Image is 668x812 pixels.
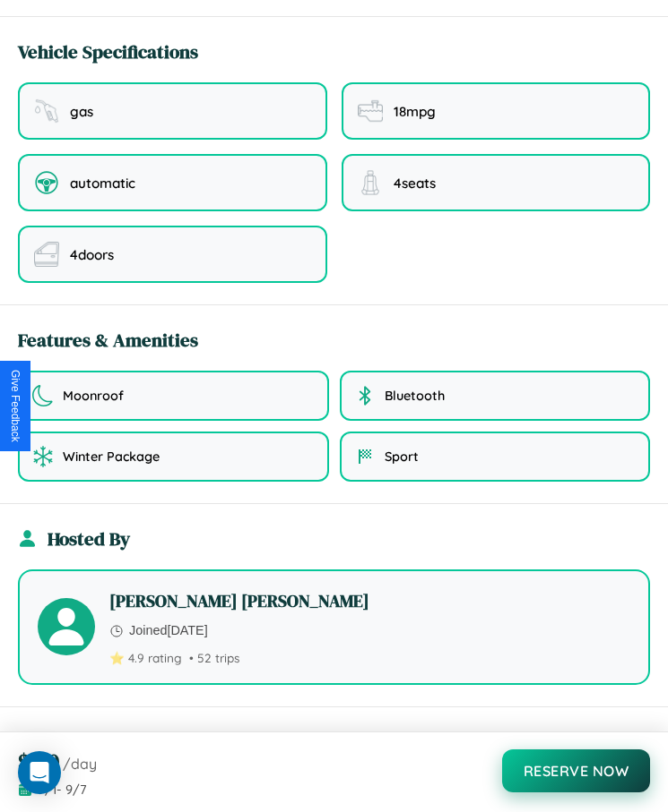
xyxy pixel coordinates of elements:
[18,38,198,64] h3: Vehicle Specifications
[70,103,93,120] span: gas
[358,98,383,124] img: fuel efficiency
[34,98,59,124] img: fuel type
[48,526,130,551] h3: Hosted By
[63,449,160,465] span: Winter Package
[109,620,630,643] p: Joined [DATE]
[385,388,445,404] span: Bluetooth
[63,755,97,773] span: /day
[18,751,61,794] div: Open Intercom Messenger
[38,782,87,798] span: 9 / 1 - 9 / 7
[385,449,419,465] span: Sport
[394,103,436,120] span: 18 mpg
[502,749,651,792] button: Reserve Now
[358,170,383,195] img: seating
[18,327,198,353] h3: Features & Amenities
[34,242,59,267] img: doors
[18,747,59,776] span: $ 120
[394,175,436,192] span: 4 seats
[109,589,630,612] h4: [PERSON_NAME] [PERSON_NAME]
[189,650,239,665] span: • 52 trips
[70,175,135,192] span: automatic
[109,650,182,665] span: ⭐ 4.9 rating
[70,246,114,263] span: 4 doors
[63,388,124,404] span: Moonroof
[9,370,22,442] div: Give Feedback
